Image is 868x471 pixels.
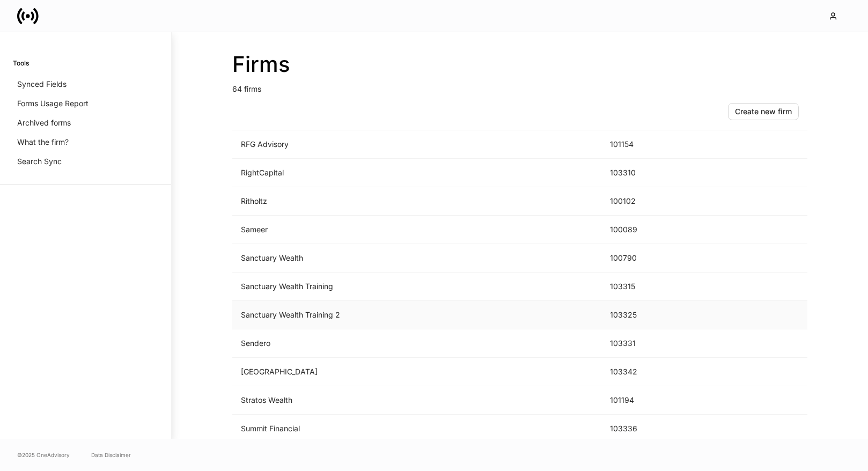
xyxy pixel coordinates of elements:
[601,244,683,273] td: 100790
[601,187,683,216] td: 100102
[91,451,131,459] a: Data Disclaimer
[601,273,683,301] td: 103315
[13,152,158,171] a: Search Sync
[232,301,601,329] td: Sanctuary Wealth Training 2
[601,216,683,244] td: 100089
[232,244,601,273] td: Sanctuary Wealth
[601,386,683,415] td: 101194
[17,137,69,148] p: What the firm?
[601,415,683,443] td: 103336
[13,94,158,113] a: Forms Usage Report
[601,159,683,187] td: 103310
[232,187,601,216] td: Ritholtz
[601,130,683,159] td: 101154
[232,216,601,244] td: Sameer
[232,358,601,386] td: [GEOGRAPHIC_DATA]
[601,358,683,386] td: 103342
[728,103,799,120] button: Create new firm
[17,451,70,459] span: © 2025 OneAdvisory
[601,301,683,329] td: 103325
[232,51,807,77] h2: Firms
[232,130,601,159] td: RFG Advisory
[17,156,62,167] p: Search Sync
[13,113,158,133] a: Archived forms
[17,98,89,109] p: Forms Usage Report
[232,386,601,415] td: Stratos Wealth
[13,133,158,152] a: What the firm?
[232,77,807,94] p: 64 firms
[601,329,683,358] td: 103331
[17,79,67,90] p: Synced Fields
[232,329,601,358] td: Sendero
[735,106,792,117] div: Create new firm
[17,117,71,128] p: Archived forms
[13,75,158,94] a: Synced Fields
[232,273,601,301] td: Sanctuary Wealth Training
[232,415,601,443] td: Summit Financial
[13,58,29,68] h6: Tools
[232,159,601,187] td: RightCapital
